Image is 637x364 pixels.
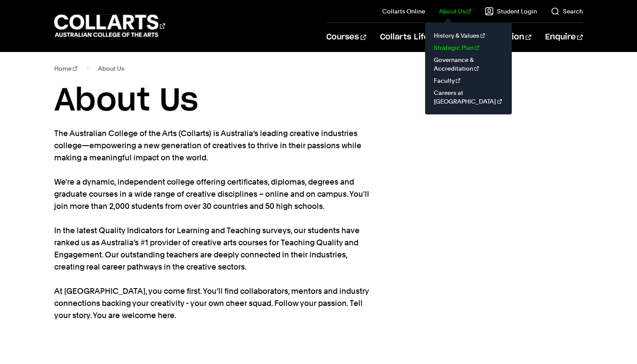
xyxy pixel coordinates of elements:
a: About Us [439,7,471,16]
a: Search [551,7,583,16]
a: Collarts Life [380,23,436,52]
a: Enquire [545,23,583,52]
h1: About Us [54,81,583,120]
a: Careers at [GEOGRAPHIC_DATA] [432,87,505,107]
a: Faculty [432,75,505,87]
p: The Australian College of the Arts (Collarts) is Australia’s leading creative industries college—... [54,127,370,322]
a: Home [54,62,77,75]
a: Courses [326,23,366,52]
a: Governance & Accreditation [432,54,505,75]
a: Collarts Online [382,7,425,16]
span: About Us [98,62,124,75]
a: Student Login [485,7,537,16]
a: Strategic Plan [432,42,505,54]
div: Go to homepage [54,13,165,38]
a: History & Values [432,29,505,42]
